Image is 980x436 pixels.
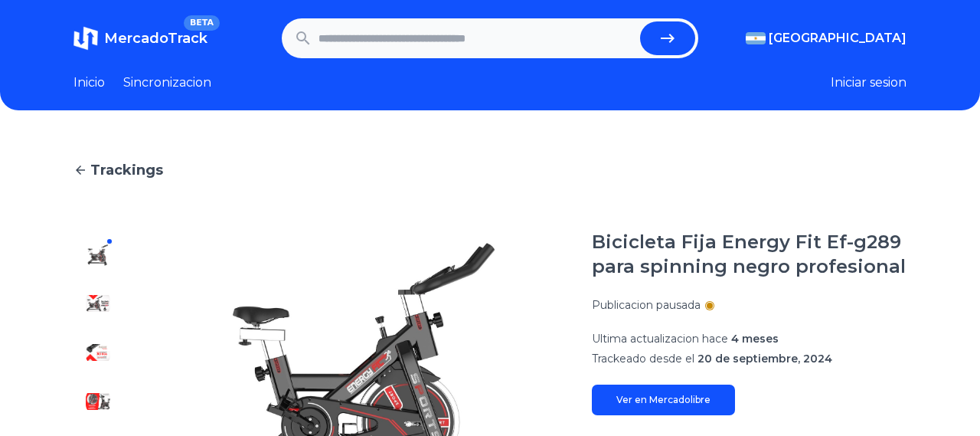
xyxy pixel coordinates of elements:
[73,159,906,181] a: Trackings
[769,29,906,48] span: [GEOGRAPHIC_DATA]
[697,352,832,366] span: 20 de septiembre, 2024
[90,159,163,181] span: Trackings
[86,389,110,414] img: Bicicleta Fija Energy Fit Ef-g289 para spinning negro profesional
[73,26,98,51] img: MercadoTrack
[104,30,207,47] span: MercadoTrack
[592,230,906,279] h1: Bicicleta Fija Energy Fit Ef-g289 para spinning negro profesional
[86,340,110,365] img: Bicicleta Fija Energy Fit Ef-g289 para spinning negro profesional
[73,26,207,51] a: MercadoTrackBETA
[73,74,105,92] a: Inicio
[831,74,906,92] button: Iniciar sesion
[592,352,694,366] span: Trackeado desde el
[86,242,110,267] img: Bicicleta Fija Energy Fit Ef-g289 para spinning negro profesional
[184,15,220,31] span: BETA
[746,32,766,44] img: Argentina
[592,332,728,346] span: Ultima actualizacion hace
[592,385,735,415] a: Ver en Mercadolibre
[746,29,906,48] button: [GEOGRAPHIC_DATA]
[731,332,779,346] span: 4 meses
[86,291,110,316] img: Bicicleta Fija Energy Fit Ef-g289 para spinning negro profesional
[592,297,701,313] p: Publicacion pausada
[123,74,211,92] a: Sincronizacion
